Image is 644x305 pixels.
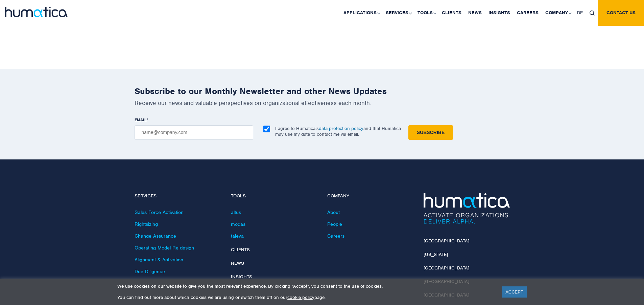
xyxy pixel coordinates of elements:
[135,117,147,123] span: EMAIL
[135,233,176,239] a: Change Assurance
[135,209,184,215] a: Sales Force Activation
[135,221,158,227] a: Rightsizing
[117,283,494,289] p: We use cookies on our website to give you the most relevant experience. By clicking “Accept”, you...
[135,245,194,251] a: Operating Model Re-design
[135,193,221,199] h4: Services
[424,252,448,257] a: [US_STATE]
[231,221,245,227] a: modas
[5,7,68,17] img: logo
[275,126,401,137] p: I agree to Humatica’s and that Humatica may use my data to contact me via email.
[231,193,317,199] h4: Tools
[231,233,244,239] a: taleva
[231,260,244,266] a: News
[231,274,252,280] a: Insights
[327,233,344,239] a: Careers
[231,247,250,253] a: Clients
[424,193,510,224] img: Humatica
[327,193,413,199] h4: Company
[424,238,469,244] a: [GEOGRAPHIC_DATA]
[577,10,583,16] span: DE
[135,268,165,275] a: Due Diligence
[117,295,494,300] p: You can find out more about which cookies we are using or switch them off on our page.
[135,257,183,263] a: Alignment & Activation
[135,86,510,96] h2: Subscribe to our Monthly Newsletter and other News Updates
[231,209,241,215] a: altus
[135,125,253,140] input: name@company.com
[424,265,469,271] a: [GEOGRAPHIC_DATA]
[408,125,453,140] input: Subscribe
[502,286,527,298] a: ACCEPT
[590,10,595,16] img: search_icon
[287,295,314,300] a: cookie policy
[327,209,340,215] a: About
[319,126,363,131] a: data protection policy
[135,99,510,107] p: Receive our news and valuable perspectives on organizational effectiveness each month.
[327,221,342,227] a: People
[263,126,270,132] input: I agree to Humatica’sdata protection policyand that Humatica may use my data to contact me via em...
